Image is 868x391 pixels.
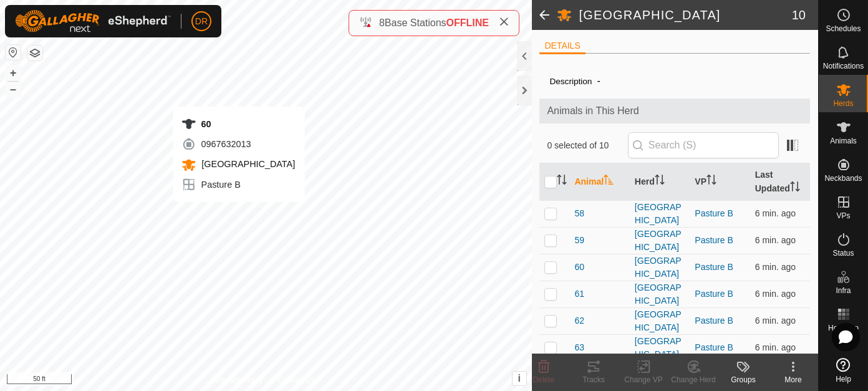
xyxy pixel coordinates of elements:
p-sorticon: Activate to sort [706,176,716,186]
span: 10 [792,6,806,24]
p-sorticon: Activate to sort [790,183,800,193]
span: 60 [574,261,584,274]
span: Aug 26, 2025, 7:54 AM [755,342,796,352]
span: Neckbands [824,175,862,182]
span: Heatmap [828,324,859,332]
div: [GEOGRAPHIC_DATA] [635,308,685,334]
th: VP [690,163,750,201]
div: Tracks [569,374,619,385]
span: i [518,373,520,384]
span: Aug 26, 2025, 7:53 AM [755,208,796,218]
a: Pasture B [695,342,733,352]
a: Pasture B [695,208,733,218]
div: Groups [718,374,768,385]
span: Aug 26, 2025, 7:53 AM [755,289,796,299]
span: 8 [379,17,385,28]
div: [GEOGRAPHIC_DATA] [635,228,685,254]
button: – [6,82,21,97]
span: Animals in This Herd [547,104,803,118]
span: Delete [533,375,555,384]
span: 59 [574,234,584,247]
div: 0967632013 [181,137,296,152]
span: Aug 26, 2025, 7:53 AM [755,235,796,245]
th: Last Updated [750,163,810,201]
li: DETAILS [539,39,585,54]
div: Change Herd [668,374,718,385]
p-sorticon: Activate to sort [655,176,665,186]
div: Change VP [619,374,668,385]
a: Privacy Policy [216,375,263,386]
div: [GEOGRAPHIC_DATA] [635,254,685,281]
th: Herd [630,163,690,201]
h2: [GEOGRAPHIC_DATA] [579,7,792,22]
span: Infra [836,287,851,294]
a: Pasture B [695,289,733,299]
div: [GEOGRAPHIC_DATA] [635,335,685,361]
span: 62 [574,314,584,327]
span: 61 [574,287,584,301]
a: Pasture B [695,235,733,245]
span: OFFLINE [446,17,489,28]
a: Contact Us [278,375,315,386]
div: [GEOGRAPHIC_DATA] [635,201,685,227]
button: Map Layers [27,46,42,60]
span: Aug 26, 2025, 7:53 AM [755,316,796,326]
button: Reset Map [6,45,21,60]
span: 63 [574,341,584,354]
th: Animal [569,163,629,201]
label: Description [549,77,592,86]
span: Schedules [826,25,861,32]
p-sorticon: Activate to sort [557,176,567,186]
span: 58 [574,207,584,220]
span: Animals [830,137,857,145]
span: DR [195,15,208,28]
span: Base Stations [385,17,446,28]
span: - [592,70,605,91]
span: 0 selected of 10 [547,139,627,152]
div: 60 [181,117,296,132]
a: Pasture B [695,262,733,272]
p-sorticon: Activate to sort [604,176,614,186]
button: + [6,65,21,80]
a: Pasture B [695,316,733,326]
span: Aug 26, 2025, 7:53 AM [755,262,796,272]
div: Pasture B [181,177,296,192]
button: i [513,372,526,385]
input: Search (S) [628,132,779,158]
span: [GEOGRAPHIC_DATA] [199,159,296,169]
div: [GEOGRAPHIC_DATA] [635,281,685,307]
div: More [768,374,818,385]
span: VPs [836,212,850,220]
span: Herds [833,100,853,107]
a: Help [819,353,868,388]
span: Help [836,375,851,383]
span: Status [832,249,854,257]
img: Gallagher Logo [15,10,171,32]
span: Notifications [823,62,864,70]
